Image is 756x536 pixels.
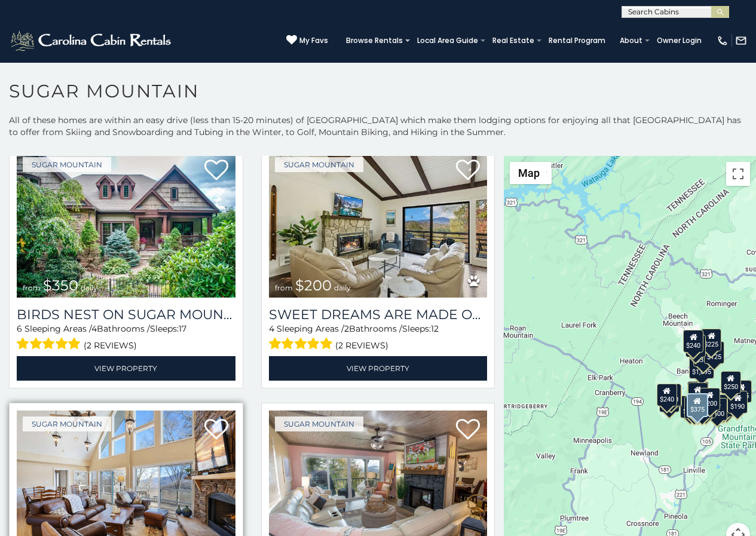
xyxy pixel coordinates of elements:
span: daily [334,283,351,292]
span: 4 [269,323,274,334]
a: Local Area Guide [411,32,484,49]
a: Sugar Mountain [275,157,363,172]
div: Sleeping Areas / Bathrooms / Sleeps: [17,323,235,353]
img: White-1-2.png [9,29,175,53]
button: Change map style [510,162,552,184]
a: View Property [269,356,488,381]
div: $240 [657,384,677,406]
span: 4 [91,323,97,334]
span: 2 [344,323,349,334]
a: My Favs [286,35,328,47]
div: $155 [684,396,705,419]
span: from [23,283,41,292]
a: Birds Nest On Sugar Mountain [17,307,235,323]
span: from [275,283,293,292]
div: $240 [683,330,703,353]
img: Sweet Dreams Are Made Of Skis [269,151,488,298]
a: Owner Login [651,32,708,49]
div: $375 [687,393,708,417]
div: $155 [731,380,752,403]
span: $200 [295,277,332,294]
span: 6 [17,323,22,334]
a: Sweet Dreams Are Made Of Skis [269,307,488,323]
a: Add to favorites [456,418,480,443]
a: Birds Nest On Sugar Mountain from $350 daily [17,151,235,298]
a: Browse Rentals [340,32,409,49]
img: Birds Nest On Sugar Mountain [17,151,235,298]
div: Sleeping Areas / Bathrooms / Sleeps: [269,323,488,353]
div: $190 [687,381,708,404]
div: $190 [727,391,748,414]
div: $200 [700,388,720,411]
a: Sugar Mountain [23,157,111,172]
a: Add to favorites [204,158,228,183]
a: Add to favorites [456,158,480,183]
button: Toggle fullscreen view [726,162,750,186]
span: (2 reviews) [84,338,137,353]
div: $225 [701,329,721,351]
span: daily [81,283,97,292]
span: Map [518,167,540,179]
div: $250 [721,371,741,394]
span: 12 [431,323,439,334]
a: Rental Program [543,32,611,49]
div: $195 [713,394,733,417]
a: Real Estate [486,32,540,49]
a: Sugar Mountain [275,416,363,431]
a: Sugar Mountain [23,416,111,431]
span: (2 reviews) [335,338,388,353]
span: 17 [179,323,186,334]
a: View Property [17,356,235,381]
div: $300 [688,382,708,405]
span: $350 [43,277,78,294]
a: About [614,32,648,49]
a: Add to favorites [204,418,228,443]
div: $125 [704,341,724,364]
img: mail-regular-white.png [735,35,747,47]
span: My Favs [299,35,328,46]
a: Sweet Dreams Are Made Of Skis from $200 daily [269,151,488,298]
img: phone-regular-white.png [717,35,729,47]
div: $1,095 [689,356,714,379]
